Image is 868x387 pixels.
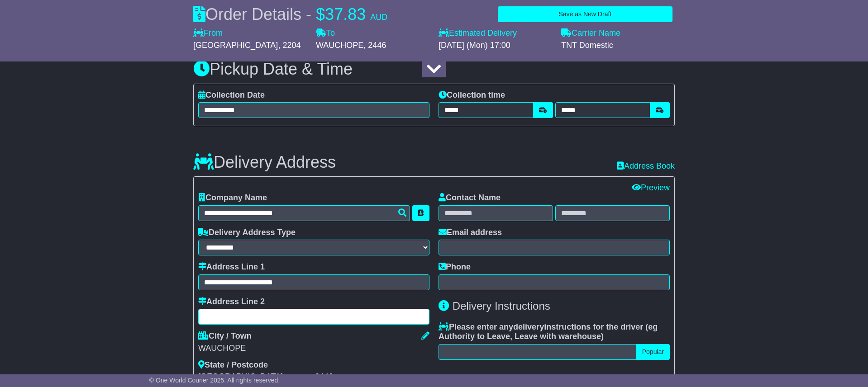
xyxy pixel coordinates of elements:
label: Contact Name [439,193,501,203]
label: Address Line 1 [198,262,265,272]
button: Save as New Draft [498,6,672,22]
div: [DATE] (Mon) 17:00 [439,41,552,51]
label: Collection Date [198,90,265,100]
span: [GEOGRAPHIC_DATA] [193,41,278,50]
label: Company Name [198,193,267,203]
div: Order Details - [193,5,387,24]
span: Delivery Instructions [453,300,550,312]
label: Please enter any instructions for the driver ( ) [439,322,670,342]
label: Collection time [439,90,505,100]
span: WAUCHOPE [316,41,363,50]
div: [GEOGRAPHIC_DATA] [198,372,313,382]
span: $ [316,5,325,24]
label: State / Postcode [198,360,268,370]
div: WAUCHOPE [198,344,429,354]
label: From [193,28,223,38]
h3: Pickup Date & Time [193,60,675,78]
span: 37.83 [325,5,366,24]
label: Delivery Address Type [198,228,296,238]
span: eg Authority to Leave, Leave with warehouse [439,322,658,341]
label: Estimated Delivery [439,28,552,38]
div: 2446 [315,372,429,382]
span: AUD [370,13,387,22]
button: Popular [636,344,670,360]
span: , 2446 [363,41,386,50]
label: To [316,28,335,38]
label: City / Town [198,331,252,341]
label: Email address [439,228,502,238]
label: Carrier Name [561,28,620,38]
h3: Delivery Address [193,153,336,171]
span: , 2204 [278,41,300,50]
label: Address Line 2 [198,297,265,307]
span: © One World Courier 2025. All rights reserved. [149,377,280,384]
a: Address Book [617,161,675,170]
label: Phone [439,262,471,272]
span: delivery [513,322,544,331]
a: Preview [632,183,670,192]
div: TNT Domestic [561,41,675,51]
